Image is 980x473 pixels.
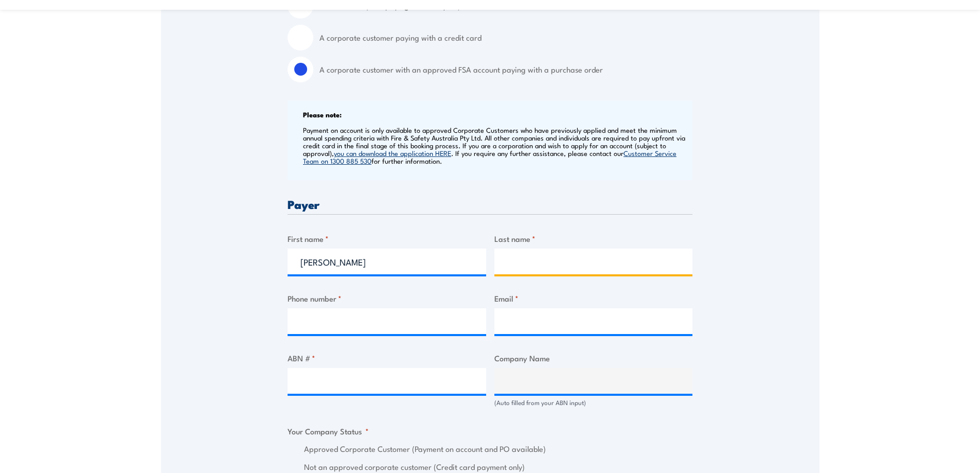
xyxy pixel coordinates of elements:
p: Payment on account is only available to approved Corporate Customers who have previously applied ... [303,126,690,165]
label: A corporate customer with an approved FSA account paying with a purchase order [319,57,692,82]
label: Approved Corporate Customer (Payment on account and PO available) [304,443,692,455]
label: Email [494,292,693,304]
legend: Your Company Status [288,425,369,437]
label: Last name [494,233,693,244]
h3: Payer [288,198,692,210]
label: First name [288,233,486,244]
div: (Auto filled from your ABN input) [494,398,693,408]
label: A corporate customer paying with a credit card [319,25,692,50]
label: Not an approved corporate customer (Credit card payment only) [304,461,692,473]
a: you can download the application HERE [334,148,451,157]
label: ABN # [288,352,486,364]
label: Company Name [494,352,693,364]
a: Customer Service Team on 1300 885 530 [303,148,676,165]
label: Phone number [288,292,486,304]
b: Please note: [303,109,342,119]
